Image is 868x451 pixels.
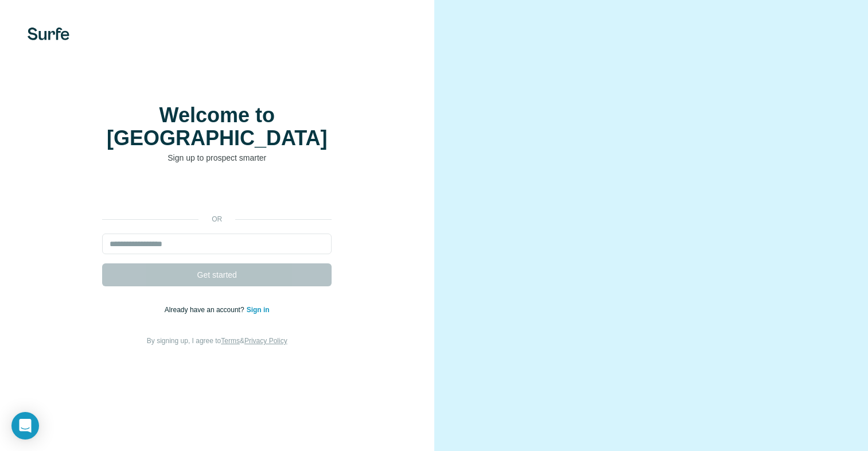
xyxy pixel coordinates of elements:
span: By signing up, I agree to & [147,337,287,345]
iframe: Bouton "Se connecter avec Google" [96,181,337,206]
img: Surfe's logo [28,28,69,40]
a: Sign in [247,306,270,314]
a: Privacy Policy [244,337,287,345]
p: or [198,214,235,224]
span: Already have an account? [165,306,247,314]
h1: Welcome to [GEOGRAPHIC_DATA] [102,104,332,150]
p: Sign up to prospect smarter [102,152,332,164]
div: Open Intercom Messenger [11,412,39,440]
a: Terms [221,337,240,345]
